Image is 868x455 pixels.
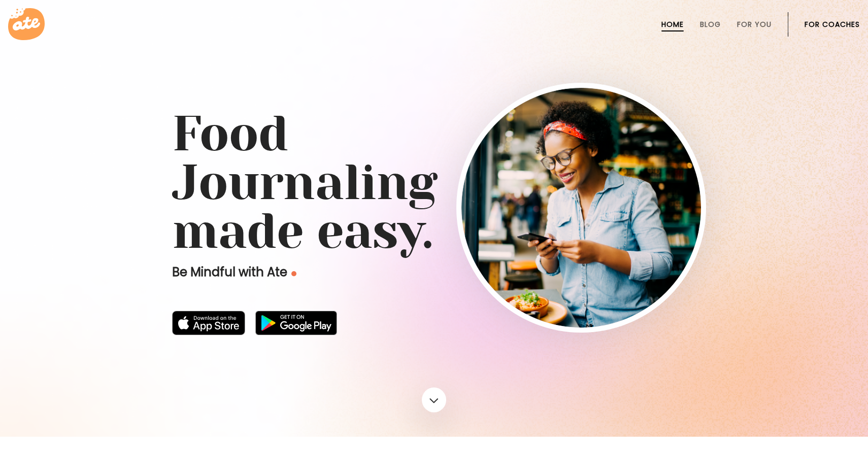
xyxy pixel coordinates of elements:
img: home-hero-img-rounded.png [461,88,701,328]
img: badge-download-google.png [255,311,337,335]
a: For Coaches [805,20,860,28]
a: Home [661,20,684,28]
img: badge-download-apple.svg [172,311,245,335]
a: For You [737,20,772,28]
p: Be Mindful with Ate [172,264,456,280]
h1: Food Journaling made easy. [172,110,696,256]
a: Blog [700,20,721,28]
